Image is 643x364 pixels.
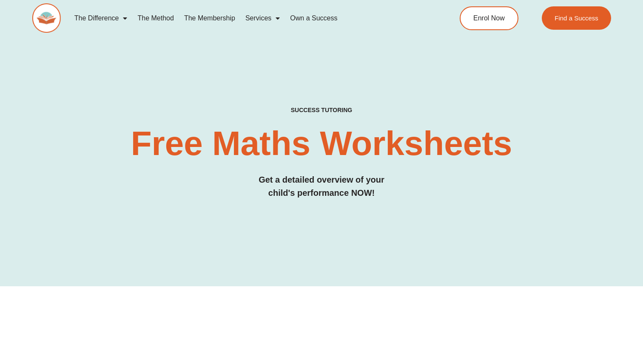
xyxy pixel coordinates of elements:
h4: SUCCESS TUTORING​ [32,107,611,114]
h3: Get a detailed overview of your child's performance NOW! [32,173,611,200]
a: Own a Success [285,8,342,28]
a: Enrol Now [460,6,518,30]
nav: Menu [69,8,427,28]
a: Services [240,8,285,28]
a: The Difference [69,8,133,28]
a: The Method [132,8,179,28]
span: Enrol Now [473,15,505,22]
a: Find a Success [542,6,611,30]
span: Find a Success [555,15,598,21]
a: The Membership [179,8,240,28]
h2: Free Maths Worksheets​ [32,127,611,161]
